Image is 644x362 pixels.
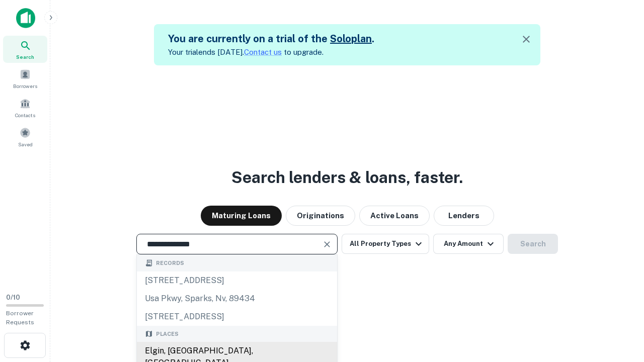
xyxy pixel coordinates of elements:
[168,46,374,58] p: Your trial ends [DATE]. to upgrade.
[3,94,47,121] a: Contacts
[3,65,47,92] a: Borrowers
[320,237,334,251] button: Clear
[156,259,184,267] span: Records
[168,31,374,46] h5: You are currently on a trial of the .
[244,48,282,56] a: Contact us
[359,206,430,226] button: Active Loans
[18,140,33,148] span: Saved
[13,82,37,90] span: Borrowers
[594,282,644,330] iframe: Chat Widget
[6,310,34,326] span: Borrower Requests
[286,206,355,226] button: Originations
[15,111,35,119] span: Contacts
[156,330,179,338] span: Places
[433,234,504,254] button: Any Amount
[137,308,337,326] div: [STREET_ADDRESS]
[6,294,20,301] span: 0 / 10
[137,271,337,290] div: [STREET_ADDRESS]
[3,123,47,150] a: Saved
[342,234,429,254] button: All Property Types
[434,206,494,226] button: Lenders
[16,53,34,61] span: Search
[330,33,372,45] a: Soloplan
[201,206,282,226] button: Maturing Loans
[3,36,47,63] a: Search
[16,8,35,28] img: capitalize-icon.png
[231,165,463,190] h3: Search lenders & loans, faster.
[137,290,337,308] div: usa pkwy, sparks, nv, 89434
